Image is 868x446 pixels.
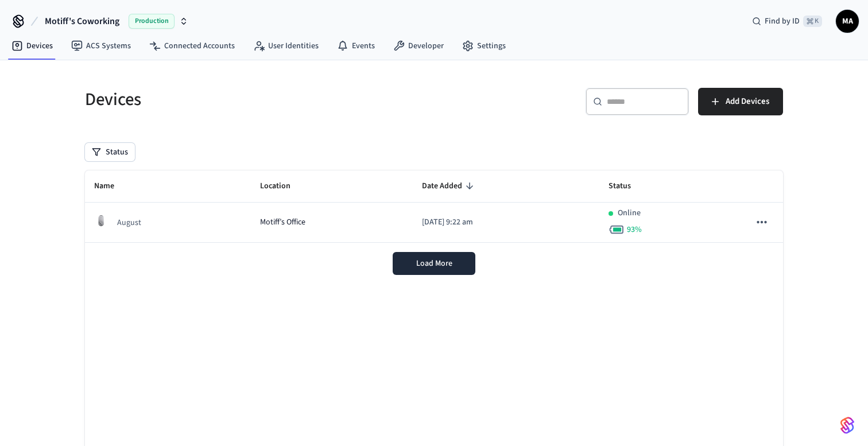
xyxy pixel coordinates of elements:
[422,177,477,195] span: Date Added
[837,11,858,32] span: MA
[85,143,135,161] button: Status
[416,258,452,269] span: Load More
[94,177,129,195] span: Name
[836,10,859,33] button: MA
[453,36,515,56] a: Settings
[840,416,854,435] img: SeamLogoGradient.69752ec5.svg
[129,14,175,29] span: Production
[260,177,305,195] span: Location
[244,36,328,56] a: User Identities
[2,36,62,56] a: Devices
[618,207,641,219] p: Online
[627,224,642,235] span: 93 %
[85,170,783,243] table: sticky table
[393,252,475,275] button: Load More
[765,15,800,27] span: Find by ID
[803,15,822,27] span: ⌘ K
[328,36,384,56] a: Events
[698,88,783,115] button: Add Devices
[726,94,769,109] span: Add Devices
[85,88,427,111] h5: Devices
[422,216,590,228] p: [DATE] 9:22 am
[384,36,453,56] a: Developer
[117,217,141,228] p: August
[140,36,244,56] a: Connected Accounts
[45,14,119,28] span: Motiff's Coworking
[260,216,305,228] span: Motiff’s Office
[94,214,108,227] img: August Wifi Smart Lock 3rd Gen, Silver, Front
[62,36,140,56] a: ACS Systems
[743,11,831,32] div: Find by ID⌘ K
[609,177,646,195] span: Status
